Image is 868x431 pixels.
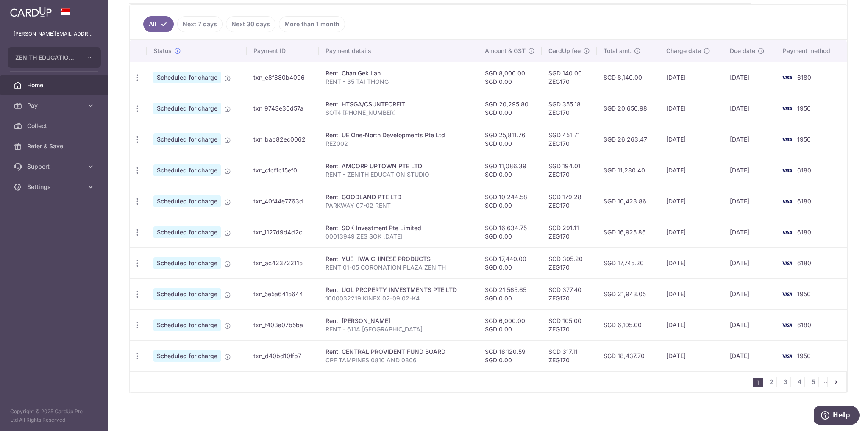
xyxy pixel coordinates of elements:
[319,40,478,62] th: Payment details
[247,62,319,93] td: txn_e8f880b4096
[659,62,723,93] td: [DATE]
[597,217,659,247] td: SGD 16,925.86
[776,40,847,62] th: Payment method
[542,155,597,186] td: SGD 194.01 ZEG170
[143,16,174,32] a: All
[478,247,542,278] td: SGD 17,440.00 SGD 0.00
[659,155,723,186] td: [DATE]
[723,155,776,186] td: [DATE]
[723,340,776,371] td: [DATE]
[659,217,723,247] td: [DATE]
[814,406,860,427] iframe: Opens a widget where you can find more information
[247,247,319,278] td: txn_ac423722115
[325,162,471,170] div: Rent. AMCORP UPTOWN PTE LTD
[797,352,811,359] span: 1950
[153,72,221,83] span: Scheduled for charge
[797,74,811,81] span: 6180
[604,47,632,55] span: Total amt.
[226,16,275,32] a: Next 30 days
[478,217,542,247] td: SGD 16,634.75 SGD 0.00
[247,340,319,371] td: txn_d40bd10ffb7
[153,288,221,300] span: Scheduled for charge
[723,124,776,155] td: [DATE]
[797,321,811,328] span: 6180
[15,53,78,62] span: ZENITH EDUCATION STUDIO PTE. LTD.
[8,47,101,68] button: ZENITH EDUCATION STUDIO PTE. LTD.
[779,258,796,268] img: Bank Card
[247,155,319,186] td: txn_cfcf1c15ef0
[247,309,319,340] td: txn_f403a07b5ba
[247,93,319,124] td: txn_9743e30d57a
[797,136,811,143] span: 1950
[797,228,811,236] span: 6180
[177,16,223,32] a: Next 7 days
[666,47,701,55] span: Charge date
[779,134,796,145] img: Bank Card
[27,162,83,171] span: Support
[723,217,776,247] td: [DATE]
[542,93,597,124] td: SGD 355.18 ZEG170
[659,247,723,278] td: [DATE]
[597,186,659,217] td: SGD 10,423.86
[325,108,471,117] p: SOT4 [PHONE_NUMBER]
[27,183,83,191] span: Settings
[797,167,811,174] span: 6180
[822,377,828,387] li: ...
[279,16,345,32] a: More than 1 month
[478,278,542,309] td: SGD 21,565.65 SGD 0.00
[542,309,597,340] td: SGD 105.00 ZEG170
[325,170,471,179] p: RENT - ZENITH EDUCATION STUDIO
[325,294,471,303] p: 1000032219 KINEX 02-09 02-K4
[153,195,221,207] span: Scheduled for charge
[797,259,811,267] span: 6180
[542,186,597,217] td: SGD 179.28 ZEG170
[542,247,597,278] td: SGD 305.20 ZEG170
[723,309,776,340] td: [DATE]
[153,133,221,145] span: Scheduled for charge
[478,186,542,217] td: SGD 10,244.58 SGD 0.00
[597,124,659,155] td: SGD 26,263.47
[597,247,659,278] td: SGD 17,745.20
[247,278,319,309] td: txn_5e5a6415644
[779,165,796,175] img: Bank Card
[325,69,471,78] div: Rent. Chan Gek Lan
[325,224,471,232] div: Rent. SOK Investment Pte Limited
[779,196,796,206] img: Bank Card
[478,124,542,155] td: SGD 25,811.76 SGD 0.00
[325,317,471,325] div: Rent. [PERSON_NAME]
[14,30,95,38] p: [PERSON_NAME][EMAIL_ADDRESS][DOMAIN_NAME]
[325,356,471,364] p: CPF TAMPINES 0810 AND 0806
[325,100,471,108] div: Rent. HTSGA/CSUNTECREIT
[779,351,796,361] img: Bank Card
[753,378,763,387] li: 1
[797,105,811,112] span: 1950
[247,124,319,155] td: txn_bab82ec0062
[779,72,796,83] img: Bank Card
[797,197,811,205] span: 6180
[659,124,723,155] td: [DATE]
[730,47,755,55] span: Due date
[478,340,542,371] td: SGD 18,120.59 SGD 0.00
[478,62,542,93] td: SGD 8,000.00 SGD 0.00
[247,40,319,62] th: Payment ID
[325,201,471,210] p: PARKWAY 07-02 RENT
[485,47,526,55] span: Amount & GST
[659,278,723,309] td: [DATE]
[478,155,542,186] td: SGD 11,086.39 SGD 0.00
[808,377,818,387] a: 5
[548,47,581,55] span: CardUp fee
[27,122,83,130] span: Collect
[153,226,221,238] span: Scheduled for charge
[478,309,542,340] td: SGD 6,000.00 SGD 0.00
[797,290,811,298] span: 1950
[153,103,221,114] span: Scheduled for charge
[779,227,796,237] img: Bank Card
[27,101,83,110] span: Pay
[779,103,796,114] img: Bank Card
[325,286,471,294] div: Rent. UOL PROPERTY INVESTMENTS PTE LTD
[325,325,471,334] p: RENT - 611A [GEOGRAPHIC_DATA]
[779,289,796,299] img: Bank Card
[10,7,52,17] img: CardUp
[542,340,597,371] td: SGD 317.11 ZEG170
